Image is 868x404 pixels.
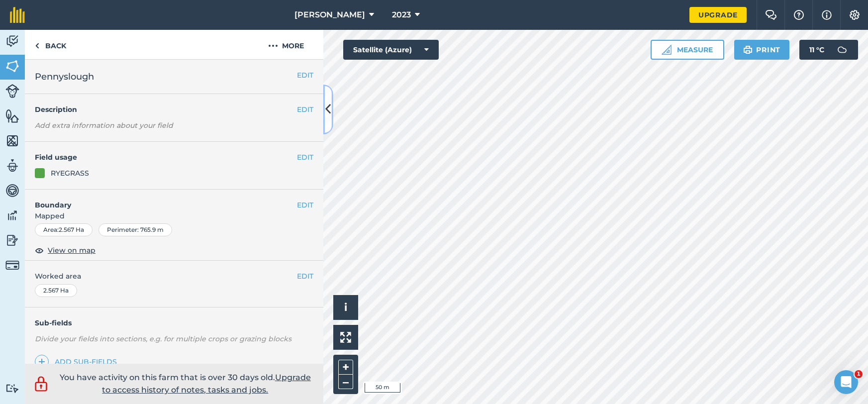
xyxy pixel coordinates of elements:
button: Measure [651,40,724,60]
img: svg+xml;base64,PHN2ZyB4bWxucz0iaHR0cDovL3d3dy53My5vcmcvMjAwMC9zdmciIHdpZHRoPSIxOSIgaGVpZ2h0PSIyNC... [743,44,753,56]
img: svg+xml;base64,PD94bWwgdmVyc2lvbj0iMS4wIiBlbmNvZGluZz0idXRmLTgiPz4KPCEtLSBHZW5lcmF0b3I6IEFkb2JlIE... [32,375,50,393]
button: EDIT [297,104,313,115]
img: svg+xml;base64,PHN2ZyB4bWxucz0iaHR0cDovL3d3dy53My5vcmcvMjAwMC9zdmciIHdpZHRoPSIxOCIgaGVpZ2h0PSIyNC... [35,244,44,256]
img: svg+xml;base64,PD94bWwgdmVyc2lvbj0iMS4wIiBlbmNvZGluZz0idXRmLTgiPz4KPCEtLSBHZW5lcmF0b3I6IEFkb2JlIE... [5,34,19,49]
img: Ruler icon [662,45,672,55]
span: View on map [48,245,96,256]
img: Two speech bubbles overlapping with the left bubble in the forefront [765,10,777,20]
span: Pennyslough [35,70,94,84]
button: 11 °C [799,40,858,60]
span: [PERSON_NAME] [294,9,365,21]
button: Satellite (Azure) [343,40,439,60]
span: i [344,301,347,313]
button: – [338,375,353,389]
img: svg+xml;base64,PHN2ZyB4bWxucz0iaHR0cDovL3d3dy53My5vcmcvMjAwMC9zdmciIHdpZHRoPSI1NiIgaGVpZ2h0PSI2MC... [5,108,19,123]
img: svg+xml;base64,PHN2ZyB4bWxucz0iaHR0cDovL3d3dy53My5vcmcvMjAwMC9zdmciIHdpZHRoPSI1NiIgaGVpZ2h0PSI2MC... [5,59,19,74]
h4: Boundary [25,190,297,210]
span: 2023 [392,9,411,21]
button: View on map [35,244,96,256]
a: Add sub-fields [35,355,121,369]
img: svg+xml;base64,PHN2ZyB4bWxucz0iaHR0cDovL3d3dy53My5vcmcvMjAwMC9zdmciIHdpZHRoPSIxNyIgaGVpZ2h0PSIxNy... [822,9,832,21]
div: Perimeter : 765.9 m [98,223,172,236]
img: svg+xml;base64,PD94bWwgdmVyc2lvbj0iMS4wIiBlbmNvZGluZz0idXRmLTgiPz4KPCEtLSBHZW5lcmF0b3I6IEFkb2JlIE... [5,84,19,98]
button: i [333,295,358,320]
div: RYEGRASS [51,168,89,179]
button: + [338,360,353,375]
img: Four arrows, one pointing top left, one top right, one bottom right and the last bottom left [340,332,351,343]
span: Worked area [35,271,313,282]
button: EDIT [297,70,313,81]
div: 2.567 Ha [35,284,77,297]
button: EDIT [297,271,313,282]
img: svg+xml;base64,PHN2ZyB4bWxucz0iaHR0cDovL3d3dy53My5vcmcvMjAwMC9zdmciIHdpZHRoPSI5IiBoZWlnaHQ9IjI0Ii... [35,40,39,52]
img: svg+xml;base64,PHN2ZyB4bWxucz0iaHR0cDovL3d3dy53My5vcmcvMjAwMC9zdmciIHdpZHRoPSIxNCIgaGVpZ2h0PSIyNC... [38,356,45,368]
img: A question mark icon [793,10,805,20]
img: svg+xml;base64,PD94bWwgdmVyc2lvbj0iMS4wIiBlbmNvZGluZz0idXRmLTgiPz4KPCEtLSBHZW5lcmF0b3I6IEFkb2JlIE... [5,208,19,223]
img: svg+xml;base64,PD94bWwgdmVyc2lvbj0iMS4wIiBlbmNvZGluZz0idXRmLTgiPz4KPCEtLSBHZW5lcmF0b3I6IEFkb2JlIE... [832,40,852,60]
img: svg+xml;base64,PD94bWwgdmVyc2lvbj0iMS4wIiBlbmNvZGluZz0idXRmLTgiPz4KPCEtLSBHZW5lcmF0b3I6IEFkb2JlIE... [5,183,19,198]
span: 1 [855,370,863,378]
img: svg+xml;base64,PD94bWwgdmVyc2lvbj0iMS4wIiBlbmNvZGluZz0idXRmLTgiPz4KPCEtLSBHZW5lcmF0b3I6IEFkb2JlIE... [5,158,19,173]
button: EDIT [297,200,313,210]
button: EDIT [297,152,313,163]
img: svg+xml;base64,PHN2ZyB4bWxucz0iaHR0cDovL3d3dy53My5vcmcvMjAwMC9zdmciIHdpZHRoPSI1NiIgaGVpZ2h0PSI2MC... [5,133,19,148]
img: svg+xml;base64,PHN2ZyB4bWxucz0iaHR0cDovL3d3dy53My5vcmcvMjAwMC9zdmciIHdpZHRoPSIyMCIgaGVpZ2h0PSIyNC... [268,40,278,52]
button: More [249,30,323,59]
img: svg+xml;base64,PD94bWwgdmVyc2lvbj0iMS4wIiBlbmNvZGluZz0idXRmLTgiPz4KPCEtLSBHZW5lcmF0b3I6IEFkb2JlIE... [5,384,19,393]
img: svg+xml;base64,PD94bWwgdmVyc2lvbj0iMS4wIiBlbmNvZGluZz0idXRmLTgiPz4KPCEtLSBHZW5lcmF0b3I6IEFkb2JlIE... [5,258,19,272]
div: Area : 2.567 Ha [35,223,93,236]
span: 11 ° C [809,40,824,60]
h4: Description [35,104,313,115]
em: Divide your fields into sections, e.g. for multiple crops or grazing blocks [35,334,291,343]
a: Upgrade [689,7,747,23]
h4: Field usage [35,152,297,163]
p: You have activity on this farm that is over 30 days old. [55,371,316,397]
span: Mapped [25,210,323,221]
h4: Sub-fields [25,317,323,328]
iframe: Intercom live chat [834,370,858,394]
img: svg+xml;base64,PD94bWwgdmVyc2lvbj0iMS4wIiBlbmNvZGluZz0idXRmLTgiPz4KPCEtLSBHZW5lcmF0b3I6IEFkb2JlIE... [5,233,19,248]
img: fieldmargin Logo [10,7,25,23]
em: Add extra information about your field [35,121,173,130]
a: Back [25,30,76,59]
img: A cog icon [849,10,861,20]
button: Print [734,40,790,60]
